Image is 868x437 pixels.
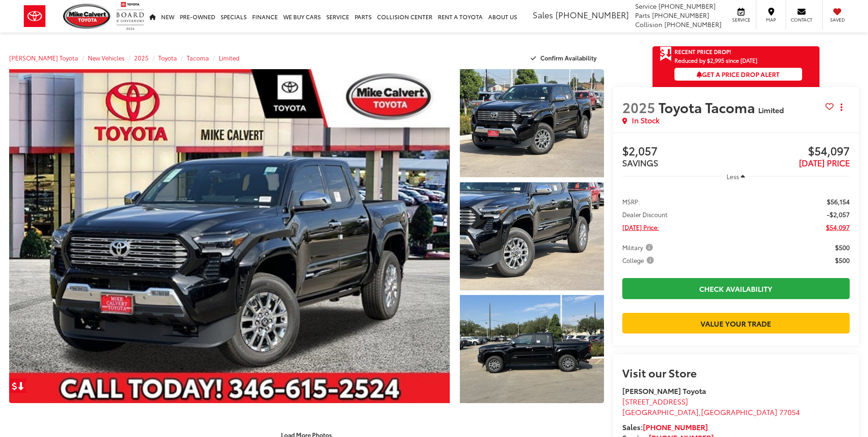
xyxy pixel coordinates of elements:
span: Less [727,172,739,180]
a: [PERSON_NAME] Toyota [9,54,78,62]
a: Value Your Trade [622,313,850,333]
span: Parts [635,11,650,20]
a: [STREET_ADDRESS] [GEOGRAPHIC_DATA],[GEOGRAPHIC_DATA] 77054 [622,396,800,417]
a: [PHONE_NUMBER] [643,421,708,432]
span: $2,057 [622,145,736,158]
a: Get Price Drop Alert Recent Price Drop! [652,46,819,57]
a: Get Price Drop Alert [9,378,27,393]
span: Dealer Discount [622,210,668,219]
span: [DATE] PRICE [799,157,850,169]
h2: Visit our Store [622,366,850,378]
span: [PHONE_NUMBER] [555,9,629,21]
a: Check Availability [622,278,850,299]
span: Limited [758,104,784,115]
img: 2025 Toyota Tacoma Limited [458,68,605,178]
span: Get Price Drop Alert [660,46,672,62]
strong: Sales: [622,421,708,432]
span: Sales [533,9,553,21]
a: Toyota [158,54,177,62]
span: Service [635,1,657,11]
span: Military [622,243,655,252]
span: In Stock [632,115,659,126]
span: 2025 [622,97,655,117]
span: [GEOGRAPHIC_DATA] [622,406,699,417]
span: Reduced by $2,995 since [DATE] [674,57,802,63]
span: [PHONE_NUMBER] [664,20,722,29]
a: New Vehicles [88,54,124,62]
img: Mike Calvert Toyota [63,4,112,29]
span: $54,097 [826,223,850,232]
button: College [622,256,657,265]
span: [DATE] Price: [622,223,659,232]
span: $54,097 [736,145,850,158]
a: Expand Photo 2 [460,182,604,290]
span: dropdown dots [841,104,842,111]
img: 2025 Toyota Tacoma Limited [458,181,605,291]
a: Tacoma [187,54,209,62]
span: $56,154 [827,197,850,206]
button: Less [722,168,750,185]
span: [STREET_ADDRESS] [622,396,688,406]
button: Actions [834,99,850,115]
button: Military [622,243,656,252]
span: , [622,406,800,417]
span: -$2,057 [827,210,850,219]
span: [PHONE_NUMBER] [658,1,716,11]
span: $500 [835,243,850,252]
strong: [PERSON_NAME] Toyota [622,385,706,396]
span: Toyota Tacoma [658,97,758,117]
span: Contact [791,16,812,23]
img: 2025 Toyota Tacoma Limited [5,67,454,405]
span: Confirm Availability [540,54,597,62]
a: Expand Photo 0 [9,69,450,403]
span: MSRP: [622,197,640,206]
a: Expand Photo 3 [460,295,604,403]
span: Saved [827,16,847,23]
span: 77054 [779,406,800,417]
a: Limited [219,54,239,62]
span: [PHONE_NUMBER] [652,11,709,20]
a: Expand Photo 1 [460,69,604,177]
span: Get a Price Drop Alert [696,70,780,79]
span: College [622,256,656,265]
span: Recent Price Drop! [674,48,731,55]
a: 2025 [134,54,149,62]
span: Collision [635,20,663,29]
button: Confirm Availability [526,50,604,66]
span: $500 [835,256,850,265]
span: [GEOGRAPHIC_DATA] [701,406,777,417]
span: Service [731,16,751,23]
span: SAVINGS [622,157,658,169]
img: 2025 Toyota Tacoma Limited [458,294,605,404]
span: Map [761,16,781,23]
